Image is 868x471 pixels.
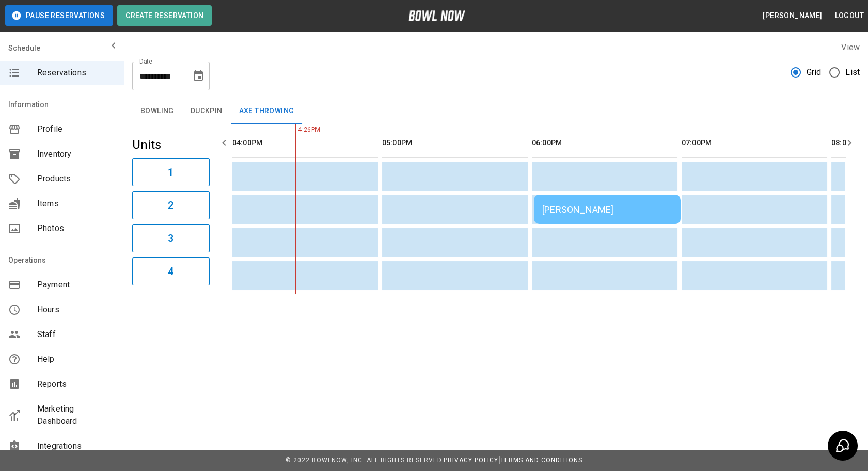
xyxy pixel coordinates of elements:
th: 06:00PM [532,128,677,158]
a: Terms and Conditions [500,457,582,464]
h6: 2 [168,197,173,214]
button: Create Reservation [117,5,212,26]
span: Items [37,197,116,210]
span: Grid [807,66,822,79]
a: Privacy Policy [444,457,498,464]
span: Help [37,353,116,366]
button: [PERSON_NAME] [759,6,826,25]
span: Hours [37,303,116,316]
span: Integrations [37,440,116,452]
button: Pause Reservations [5,5,113,26]
img: logo [408,10,465,21]
th: 05:00PM [382,128,528,158]
span: Profile [37,123,116,135]
span: © 2022 BowlNow, Inc. All Rights Reserved. [286,457,444,464]
button: 3 [132,224,210,252]
span: List [845,66,860,79]
h5: Units [132,136,210,153]
button: Bowling [132,99,182,124]
h6: 3 [168,230,173,247]
button: Duckpin [182,99,231,124]
span: Payment [37,279,116,291]
span: Reservations [37,67,116,79]
span: 4:26PM [295,125,298,135]
button: Axe Throwing [231,99,303,124]
button: 1 [132,158,210,186]
span: Staff [37,328,116,341]
span: Products [37,173,116,185]
button: Logout [831,6,868,25]
button: 4 [132,257,210,285]
div: [PERSON_NAME] [542,204,672,215]
span: Inventory [37,148,116,160]
h6: 1 [168,164,173,180]
span: Reports [37,378,116,390]
th: 07:00PM [682,128,827,158]
div: inventory tabs [132,99,860,124]
th: 04:00PM [232,128,378,158]
button: Choose date, selected date is Aug 15, 2025 [188,66,209,86]
h6: 4 [168,263,173,280]
span: Photos [37,222,116,235]
label: View [841,42,860,52]
span: Marketing Dashboard [37,403,116,428]
button: 2 [132,191,210,219]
